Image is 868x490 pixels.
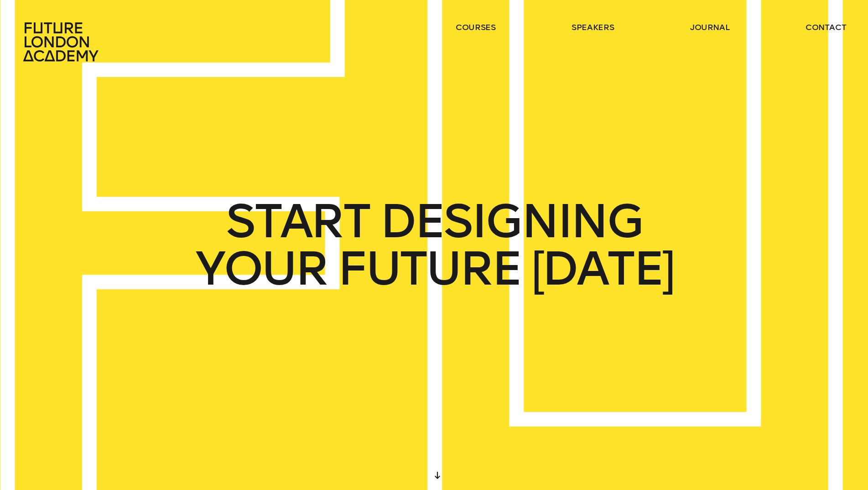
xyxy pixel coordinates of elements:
[690,22,730,33] a: journal
[572,22,614,33] a: speakers
[379,198,642,245] span: DESIGNING
[806,22,847,33] a: contact
[195,245,327,292] span: YOUR
[225,198,369,245] span: START
[337,245,520,292] span: FUTURE
[456,22,496,33] a: courses
[531,245,673,292] span: [DATE]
